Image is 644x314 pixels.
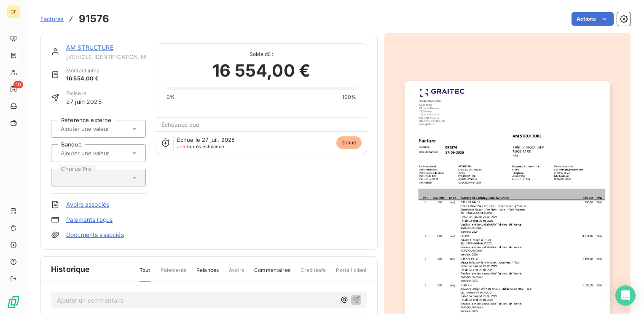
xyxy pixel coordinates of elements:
span: Relances [196,266,219,281]
span: Avoirs [229,266,244,281]
span: Solde dû : [166,51,357,58]
span: Historique [51,263,90,275]
div: GF [7,5,20,19]
span: 16 554,00 € [212,58,310,83]
a: Documents associés [66,231,124,239]
span: 10 [13,81,23,88]
span: Factures [40,16,64,22]
img: Logo LeanPay [7,295,20,309]
a: AM STRUCTURE [66,44,113,51]
h3: 91576 [79,11,109,27]
span: échue [336,136,362,149]
span: Montant initial [66,67,101,75]
span: 16 554,00 € [66,75,101,83]
span: Creditsafe [301,266,326,281]
span: Émise le [66,90,102,97]
button: Actions [572,12,614,26]
span: Commentaires [254,266,290,281]
span: Portail client [336,266,367,281]
span: Tout [140,266,150,282]
span: 0% [166,93,175,101]
span: Échue le 27 juil. 2025 [177,136,235,143]
span: après échéance [177,144,224,149]
span: [VEHICLE_IDENTIFICATION_NUMBER] [66,53,146,60]
div: Open Intercom Messenger [615,285,636,306]
a: Factures [40,15,64,23]
input: Ajouter une valeur [60,125,145,133]
span: 100% [342,93,357,101]
span: 27 juin 2025 [66,97,102,106]
input: Ajouter une valeur [60,149,145,157]
a: Paiements reçus [66,216,113,224]
span: J+53 [177,144,189,149]
a: Avoirs associés [66,200,109,209]
span: Paiements [161,266,186,281]
span: Échéance due [161,121,200,128]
